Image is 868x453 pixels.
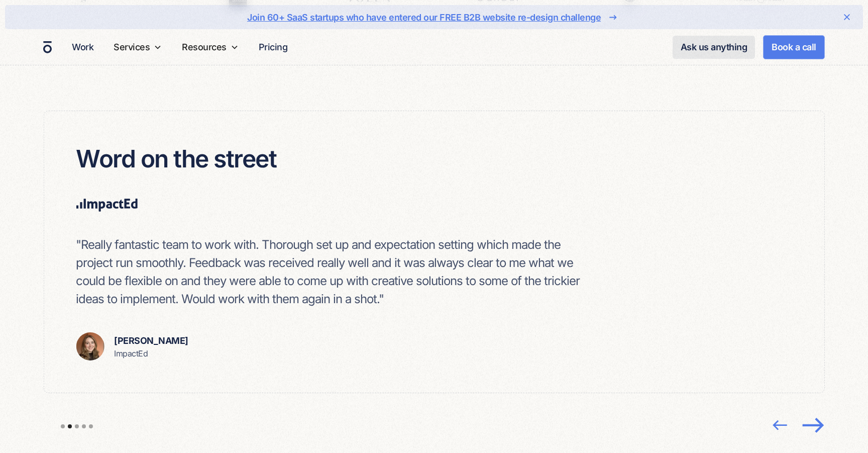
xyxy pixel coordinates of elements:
div: Show slide 5 of 5 [89,424,93,428]
h4: Word on the street [76,143,276,174]
a: Work [68,37,97,57]
div: previous slide [769,413,793,437]
a: Pricing [255,37,292,57]
a: home [43,41,52,54]
div: carousel [43,111,824,433]
div: 2 of 5 [43,111,824,393]
div: Show slide 1 of 5 [61,424,65,428]
div: Show slide 3 of 5 [75,424,79,428]
div: next slide [795,407,831,443]
div: Resources [178,29,243,65]
div: Show slide 2 of 5 [68,424,72,428]
div: Services [110,29,166,65]
div: Services [114,40,150,54]
a: Book a call [763,35,825,59]
div: Join 60+ SaaS startups who have entered our FREE B2B website re-design challenge [247,11,601,24]
p: ImpactEd [114,347,188,359]
a: Join 60+ SaaS startups who have entered our FREE B2B website re-design challenge [37,9,831,25]
a: Ask us anything [673,36,755,59]
p: [PERSON_NAME] [114,334,188,347]
p: "Really fantastic team to work with. Thorough set up and expectation setting which made the proje... [76,236,590,308]
div: Resources [182,40,227,54]
div: Show slide 4 of 5 [82,424,86,428]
